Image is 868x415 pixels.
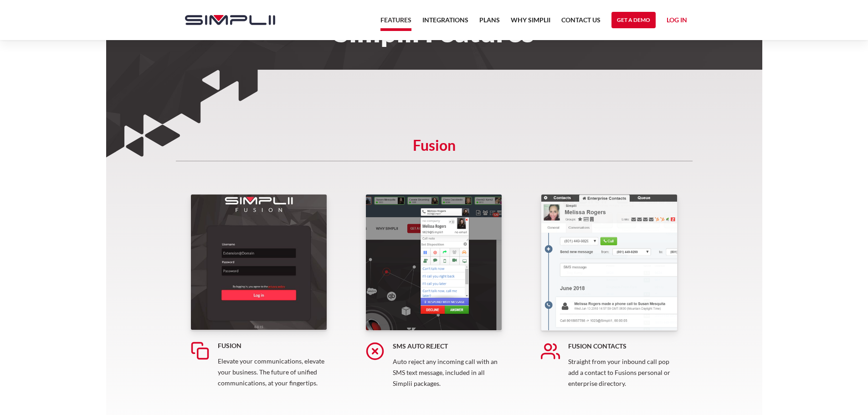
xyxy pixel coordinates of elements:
a: Plans [479,15,500,31]
img: Simplii [185,15,275,25]
a: SMS Auto RejectAuto reject any incoming call with an SMS text message, included in all Simplii pa... [365,194,502,410]
a: Contact US [561,15,601,31]
a: Why Simplii [511,15,550,31]
h1: Simplii Features [176,22,693,42]
a: Features [380,15,411,31]
h5: Fusion [218,341,327,350]
p: Auto reject any incoming call with an SMS text message, included in all Simplii packages. [393,356,502,389]
a: Log in [667,15,687,28]
a: Get a Demo [611,12,656,28]
h5: Fusion Contacts [568,342,678,351]
a: Fusion ContactsStraight from your inbound call pop add a contact to Fusions personal or enterpris... [541,194,678,410]
h5: SMS Auto Reject [393,342,502,351]
a: Integrations [422,15,468,31]
a: FusionElevate your communications, elevate your business. The future of unified communications, a... [190,194,327,410]
h5: Fusion [176,141,693,161]
p: Elevate your communications, elevate your business. The future of unified communications, at your... [218,356,327,389]
p: Straight from your inbound call pop add a contact to Fusions personal or enterprise directory. [568,356,678,389]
